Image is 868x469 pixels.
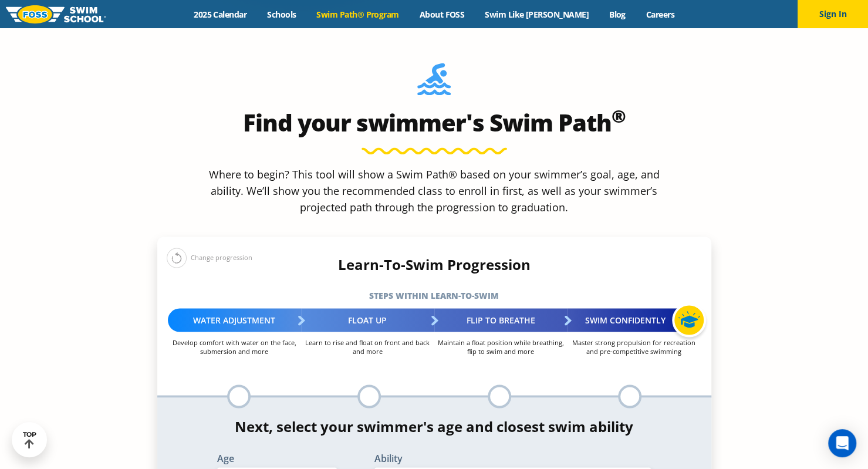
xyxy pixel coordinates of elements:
[168,338,301,355] p: Develop comfort with water on the face, submersion and more
[257,9,306,20] a: Schools
[599,9,636,20] a: Blog
[184,9,257,20] a: 2025 Calendar
[6,5,106,23] img: FOSS Swim School Logo
[23,431,36,449] div: TOP
[306,9,409,20] a: Swim Path® Program
[434,338,568,355] p: Maintain a float position while breathing, flip to swim and more
[204,166,664,215] p: Where to begin? This tool will show a Swim Path® based on your swimmer’s goal, age, and ability. ...
[301,338,434,355] p: Learn to rise and float on front and back and more
[434,308,568,332] div: Flip to Breathe
[374,453,651,463] label: Ability
[417,63,451,103] img: Foss-Location-Swimming-Pool-Person.svg
[157,287,711,303] h5: Steps within Learn-to-Swim
[568,338,701,355] p: Master strong propulsion for recreation and pre-competitive swimming
[157,256,711,272] h4: Learn-To-Swim Progression
[168,308,301,332] div: Water Adjustment
[167,247,252,268] div: Change progression
[301,308,434,332] div: Float Up
[828,429,856,457] div: Open Intercom Messenger
[568,308,701,332] div: Swim Confidently
[157,418,711,434] h4: Next, select your swimmer's age and closest swim ability
[612,104,626,128] sup: ®
[409,9,475,20] a: About FOSS
[217,453,337,463] label: Age
[475,9,599,20] a: Swim Like [PERSON_NAME]
[636,9,684,20] a: Careers
[157,109,711,137] h2: Find your swimmer's Swim Path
